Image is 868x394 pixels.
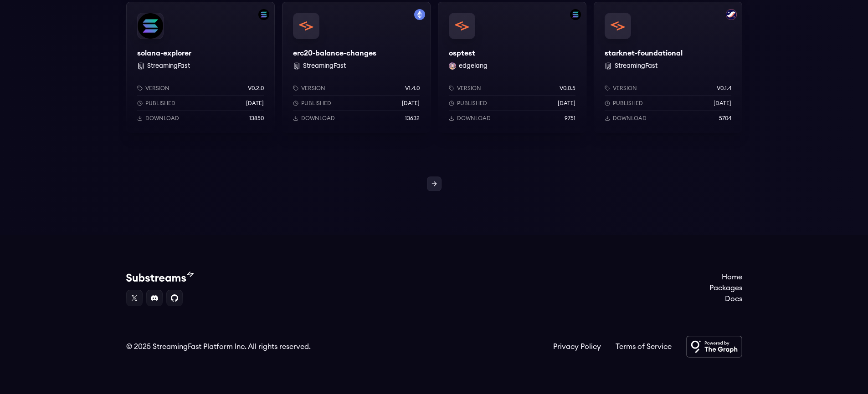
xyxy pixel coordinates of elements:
div: © 2025 StreamingFast Platform Inc. All rights reserved. [126,341,311,352]
a: Privacy Policy [553,341,601,352]
a: Home [709,272,742,283]
a: Docs [709,293,742,304]
button: StreamingFast [147,61,190,71]
p: Download [145,115,179,122]
p: Version [613,85,637,92]
button: edgelang [459,61,488,71]
a: Terms of Service [616,341,672,352]
p: Published [301,100,331,107]
img: Filter by mainnet network [414,9,425,20]
button: StreamingFast [615,61,657,71]
p: [DATE] [246,100,264,107]
p: Download [301,115,335,122]
a: Filter by mainnet networkerc20-balance-changeserc20-balance-changes StreamingFastVersionv1.4.0Pub... [282,2,431,133]
p: v0.1.4 [717,85,731,92]
p: 13632 [405,115,420,122]
p: v1.4.0 [405,85,420,92]
p: Published [613,100,643,107]
img: Filter by solana network [570,9,581,20]
a: Filter by starknet networkstarknet-foundationalstarknet-foundational StreamingFastVersionv0.1.4Pu... [594,2,742,133]
img: Powered by The Graph [686,336,742,358]
p: Download [457,115,491,122]
p: Version [301,85,325,92]
a: Filter by solana networksolana-explorersolana-explorer StreamingFastVersionv0.2.0Published[DATE]D... [126,2,275,133]
p: Version [145,85,169,92]
p: Published [457,100,487,107]
p: [DATE] [558,100,575,107]
a: Packages [709,283,742,293]
p: 13850 [249,115,264,122]
p: v0.0.5 [560,85,575,92]
img: Filter by starknet network [726,9,737,20]
p: 5704 [719,115,731,122]
p: [DATE] [402,100,420,107]
p: Published [145,100,175,107]
img: Substream's logo [126,272,194,283]
p: v0.2.0 [248,85,264,92]
button: StreamingFast [303,61,346,71]
a: Filter by solana networkosptestosptestedgelang edgelangVersionv0.0.5Published[DATE]Download9751 [438,2,586,133]
p: 9751 [565,115,575,122]
p: Version [457,85,481,92]
p: [DATE] [714,100,731,107]
img: Filter by solana network [258,9,269,20]
p: Download [613,115,647,122]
